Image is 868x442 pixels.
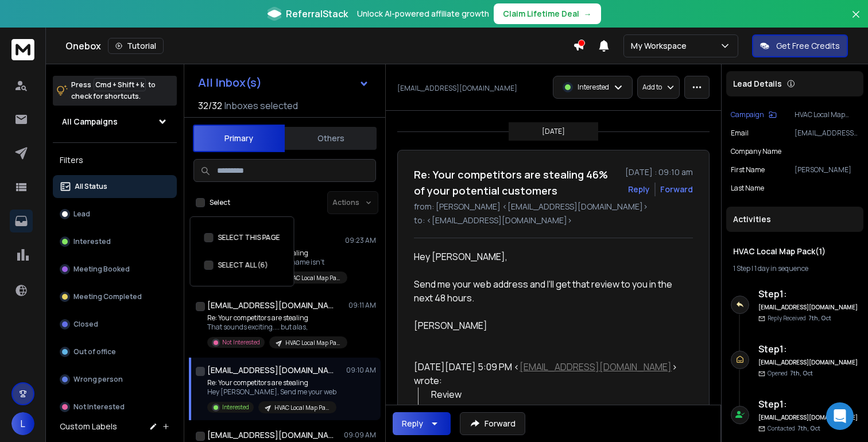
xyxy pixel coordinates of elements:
label: SELECT ALL (6) [218,261,268,270]
div: Review [431,387,684,401]
div: Open Intercom Messenger [826,402,854,430]
p: Meeting Booked [73,265,130,274]
p: Email [731,129,749,138]
p: Add to [642,83,662,92]
h3: Inboxes selected [224,99,298,113]
h6: Step 1 : [758,342,859,356]
h1: HVAC Local Map Pack(1) [733,246,857,257]
p: Last Name [731,184,764,193]
span: → [584,8,592,20]
label: SELECT THIS PAGE [218,233,280,242]
button: Lead [53,203,177,226]
button: Reply [393,412,451,435]
p: [EMAIL_ADDRESS][DOMAIN_NAME] [397,84,517,93]
p: Out of office [73,347,116,356]
button: All Inbox(s) [189,71,378,94]
p: Lead Details [733,78,782,90]
p: Press to check for shortcuts. [71,79,156,102]
span: 7th, Oct [797,424,820,432]
p: Reply Received [768,314,831,323]
button: L [11,412,34,435]
button: Wrong person [53,368,177,391]
button: Not Interested [53,396,177,418]
p: Hey [PERSON_NAME], Send me your web [207,387,336,397]
a: [EMAIL_ADDRESS][DOMAIN_NAME] [520,360,672,373]
p: Get Free Credits [776,40,840,52]
button: Claim Lifetime Deal→ [494,3,601,24]
p: 09:11 AM [348,301,376,310]
p: That sounds exciting.... but alas, [207,323,345,332]
button: Get Free Credits [752,34,848,57]
button: Out of office [53,340,177,363]
p: First Name [731,165,765,175]
div: Activities [726,207,863,232]
p: Lead [73,210,90,219]
button: Reply [628,184,650,195]
p: Not Interested [73,402,125,412]
div: Onebox [65,38,573,54]
h1: All Campaigns [62,116,118,127]
h1: [EMAIL_ADDRESS][DOMAIN_NAME] [207,429,334,441]
p: 09:23 AM [345,236,376,245]
button: Closed [53,313,177,336]
p: 09:10 AM [346,366,376,375]
div: Reply [402,418,423,429]
p: My Workspace [631,40,691,52]
button: Meeting Completed [53,285,177,308]
p: HVAC Local Map Pack(1) [274,404,330,412]
p: [PERSON_NAME] [795,165,859,175]
p: Campaign [731,110,764,119]
p: to: <[EMAIL_ADDRESS][DOMAIN_NAME]> [414,215,693,226]
h3: Filters [53,152,177,168]
button: Tutorial [108,38,164,54]
p: HVAC Local Map Pack(1) [795,110,859,119]
label: Select [210,198,230,207]
h3: Custom Labels [60,421,117,432]
p: Company Name [731,147,781,156]
p: HVAC Local Map Pack(1) [285,274,340,282]
span: ReferralStack [286,7,348,21]
h1: [EMAIL_ADDRESS][DOMAIN_NAME] [207,365,334,376]
p: [EMAIL_ADDRESS][DOMAIN_NAME] [795,129,859,138]
p: All Status [75,182,107,191]
div: | [733,264,857,273]
p: 09:09 AM [344,431,376,440]
p: Not Interested [222,338,260,347]
p: Unlock AI-powered affiliate growth [357,8,489,20]
p: Wrong person [73,375,123,384]
p: Re: Your competitors are stealing [207,378,336,387]
p: [DATE] [542,127,565,136]
span: 32 / 32 [198,99,222,113]
button: All Status [53,175,177,198]
h1: All Inbox(s) [198,77,262,88]
span: 7th, Oct [808,314,831,322]
h6: [EMAIL_ADDRESS][DOMAIN_NAME] [758,358,859,367]
button: Others [285,126,377,151]
p: HVAC Local Map Pack(1) [285,339,340,347]
div: Forward [660,184,693,195]
h1: [EMAIL_ADDRESS][DOMAIN_NAME] [207,300,334,311]
button: Forward [460,412,525,435]
span: 7th, Oct [790,369,813,377]
h6: [EMAIL_ADDRESS][DOMAIN_NAME] [758,303,859,312]
p: Interested [73,237,111,246]
button: Interested [53,230,177,253]
p: Opened [768,369,813,378]
p: Closed [73,320,98,329]
p: Meeting Completed [73,292,142,301]
button: Close banner [848,7,863,34]
p: Interested [222,403,249,412]
p: Re: Your competitors are stealing [207,313,345,323]
h6: Step 1 : [758,287,859,301]
span: 1 Step [733,263,750,273]
div: Hey [PERSON_NAME], Send me your web address and I'll get that review to you in the next 48 hours.... [414,250,684,332]
div: [DATE][DATE] 5:09 PM < > wrote: [414,360,684,387]
p: from: [PERSON_NAME] <[EMAIL_ADDRESS][DOMAIN_NAME]> [414,201,693,212]
span: 1 day in sequence [754,263,808,273]
p: Interested [578,83,609,92]
button: Meeting Booked [53,258,177,281]
p: [DATE] : 09:10 am [625,166,693,178]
